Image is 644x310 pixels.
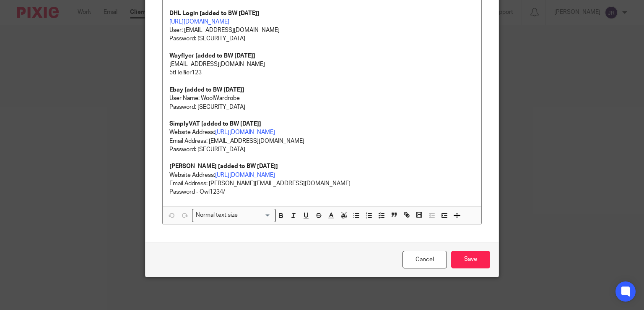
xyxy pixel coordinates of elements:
p: Password - Owl1234/ [169,188,475,196]
p: User Name: WoolWardrobe [169,94,475,102]
div: Search for option [192,209,276,222]
p: User: [EMAIL_ADDRESS][DOMAIN_NAME] [169,18,475,35]
p: Password: [SECURITY_DATA] [169,103,475,111]
p: 5tHe!!ier123 [169,68,475,77]
a: [URL][DOMAIN_NAME] [215,129,275,135]
p: Password: [SECURITY_DATA] [169,145,475,154]
p: [EMAIL_ADDRESS][DOMAIN_NAME] [169,60,475,68]
a: [URL][DOMAIN_NAME] [215,172,275,178]
input: Search for option [241,211,271,220]
p: Website Address: [169,120,475,137]
p: Password: [SECURITY_DATA] [169,34,475,43]
strong: DHL Login [added to BW [DATE]] [169,11,260,16]
p: Website Address: [169,154,475,179]
input: Save [451,251,490,269]
strong: Wayflyer [added to BW [DATE]] [169,53,255,59]
strong: Ebay [added to BW [DATE]] [169,87,244,93]
span: Normal text size [194,211,240,220]
p: Email Address: [EMAIL_ADDRESS][DOMAIN_NAME] [169,137,475,145]
strong: [PERSON_NAME] [added to BW [DATE]] [169,163,278,169]
a: [URL][DOMAIN_NAME] [169,19,229,25]
a: Cancel [402,251,447,269]
p: Email Address: [PERSON_NAME][EMAIL_ADDRESS][DOMAIN_NAME] [169,179,475,188]
strong: SimplyVAT [added to BW [DATE]] [169,121,261,127]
